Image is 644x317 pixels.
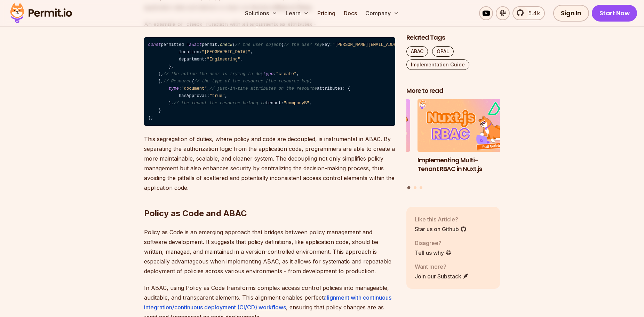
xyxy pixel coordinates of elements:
button: Learn [283,6,312,20]
a: Tell us why [415,249,452,257]
span: "Engineering" [207,57,240,62]
img: Permit logo [7,1,75,25]
span: // Resource [164,79,192,84]
span: "[PERSON_NAME][EMAIL_ADDRESS][DOMAIN_NAME]" [332,42,442,47]
span: // the action the user is trying to do [164,72,261,76]
h2: More to read [406,87,500,95]
h2: Related Tags [406,33,500,42]
a: Implementing Multi-Tenant RBAC in Nuxt.jsImplementing Multi-Tenant RBAC in Nuxt.js [418,99,511,182]
li: 3 of 3 [316,99,410,182]
strong: Policy as Code and ABAC [144,208,247,218]
p: Policy as Code is an emerging approach that bridges between policy management and software develo... [144,227,395,276]
h3: Implementing Multi-Tenant RBAC in Nuxt.js [418,156,511,173]
a: OPAL [432,46,454,57]
span: const [148,42,161,47]
button: Company [363,6,402,20]
span: check [220,42,233,47]
a: ABAC [406,46,428,57]
span: // just-in-time attributes on the resource [209,86,317,91]
li: 1 of 3 [418,99,511,182]
p: Disagree? [415,239,452,247]
a: Star us on Github [415,225,467,233]
a: 5.4k [512,6,545,20]
a: Implementation Guide [406,59,469,70]
span: // the tenant the resource belong to [174,101,266,106]
img: Implementing Multi-Tenant RBAC in Nuxt.js [418,99,511,152]
a: Sign In [553,5,589,22]
span: // the type of the resource (the resource key) [194,79,312,84]
img: Policy-Based Access Control (PBAC) Isn’t as Great as You Think [316,99,410,152]
a: Docs [341,6,360,20]
a: Join our Substack [415,272,469,281]
span: await [189,42,202,47]
span: // the user object [235,42,281,47]
h3: Policy-Based Access Control (PBAC) Isn’t as Great as You Think [316,156,410,182]
button: Go to slide 3 [420,186,422,189]
span: "true" [209,94,225,98]
code: permitted = permit. ( { key: , attributes: { location: , department: , }, }, { : , }, { : , attri... [144,37,395,126]
span: // the user key [284,42,322,47]
span: "document" [181,86,207,91]
span: "companyB" [284,101,309,106]
button: Go to slide 1 [407,186,411,189]
span: "create" [276,72,296,76]
span: type [169,86,179,91]
button: Solutions [242,6,280,20]
span: 5.4k [524,9,540,17]
a: Pricing [315,6,338,20]
span: type [263,72,273,76]
p: This segregation of duties, where policy and code are decoupled, is instrumental in ABAC. By sepa... [144,134,395,193]
span: "[GEOGRAPHIC_DATA]" [202,50,251,55]
div: Posts [406,99,500,190]
button: Go to slide 2 [414,186,416,189]
p: Like this Article? [415,215,467,223]
p: Want more? [415,262,469,271]
a: Start Now [592,5,637,22]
